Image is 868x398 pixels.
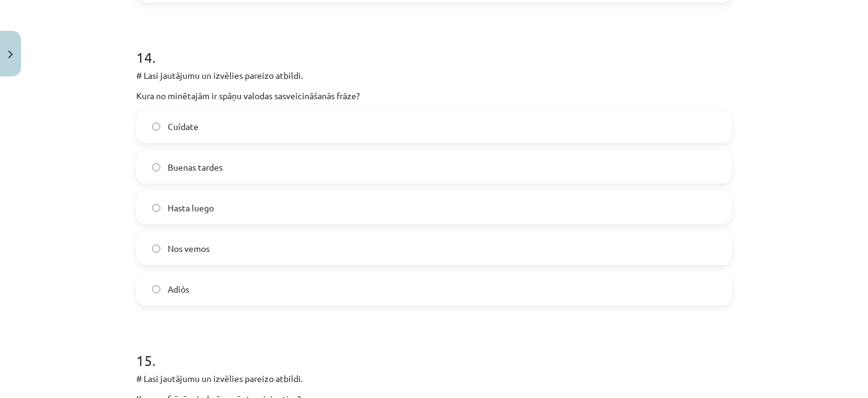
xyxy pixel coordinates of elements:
span: Nos vemos [168,242,210,255]
input: Nos vemos [152,245,160,253]
input: Hasta luego [152,204,160,212]
span: Cuídate [168,120,199,133]
p: Kura no minētajām ir spāņu valodas sasveicināšanās frāze? [136,89,732,102]
input: Adiós [152,285,160,293]
span: Buenas tardes [168,161,223,174]
h1: 14 . [136,27,732,65]
input: Buenas tardes [152,163,160,171]
span: Hasta luego [168,201,214,214]
p: # Lasi jautājumu un izvēlies pareizo atbildi. [136,69,732,82]
p: # Lasi jautājumu un izvēlies pareizo atbildi. [136,372,732,385]
img: icon-close-lesson-0947bae3869378f0d4975bcd49f059093ad1ed9edebbc8119c70593378902aed.svg [8,51,13,59]
span: Adiós [168,283,189,296]
h1: 15 . [136,330,732,368]
input: Cuídate [152,123,160,131]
